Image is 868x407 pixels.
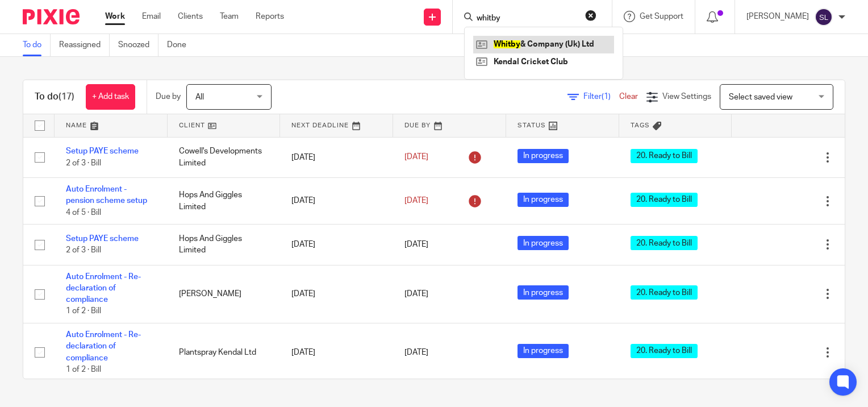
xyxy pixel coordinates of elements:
a: Work [105,11,125,22]
a: Auto Enrolment - Re-declaration of compliance [66,331,141,362]
span: Filter [583,93,619,101]
span: In progress [518,344,569,358]
span: View Settings [662,93,711,101]
a: Snoozed [118,34,158,56]
a: Auto Enrolment - Re-declaration of compliance [66,273,141,304]
button: Clear [585,10,596,21]
a: Setup PAYE scheme [66,235,139,243]
span: 2 of 3 · Bill [66,159,101,167]
a: + Add task [86,84,135,110]
span: 20. Ready to Bill [631,236,698,250]
span: (17) [59,92,74,101]
img: Pixie [23,9,80,24]
td: [DATE] [280,137,393,177]
a: Reports [256,11,284,22]
span: Tags [631,122,650,128]
span: 20. Ready to Bill [631,344,698,358]
a: Email [142,11,161,22]
a: Reassigned [59,34,110,56]
span: 1 of 2 · Bill [66,366,101,373]
p: [PERSON_NAME] [746,11,809,22]
span: In progress [518,149,569,163]
td: [PERSON_NAME] [168,265,281,323]
span: (1) [602,93,611,101]
span: 20. Ready to Bill [631,149,698,163]
img: svg%3E [815,8,833,26]
a: Setup PAYE scheme [66,147,139,155]
td: Plantspray Kendal Ltd [168,323,281,382]
span: [DATE] [404,197,428,205]
td: Cowell's Developments Limited [168,137,281,177]
a: Auto Enrolment - pension scheme setup [66,185,147,205]
span: Select saved view [729,93,792,101]
span: [DATE] [404,240,428,248]
td: [DATE] [280,177,393,224]
span: All [195,93,204,101]
a: Clients [178,11,203,22]
span: [DATE] [404,153,428,161]
td: Hops And Giggles Limited [168,225,281,265]
span: 20. Ready to Bill [631,193,698,207]
span: In progress [518,236,569,250]
span: 1 of 2 · Bill [66,308,101,315]
span: [DATE] [404,290,428,298]
a: Clear [619,93,638,101]
a: To do [23,34,51,56]
span: In progress [518,193,569,207]
a: Team [220,11,239,22]
a: Done [167,34,195,56]
span: 20. Ready to Bill [631,285,698,300]
p: Due by [156,91,181,102]
span: In progress [518,285,569,300]
span: [DATE] [404,348,428,356]
td: [DATE] [280,323,393,382]
td: [DATE] [280,225,393,265]
td: [DATE] [280,265,393,323]
span: 4 of 5 · Bill [66,209,101,217]
span: 2 of 3 · Bill [66,246,101,254]
h1: To do [35,91,74,103]
td: Hops And Giggles Limited [168,177,281,224]
span: Get Support [640,13,683,20]
input: Search [475,14,578,24]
